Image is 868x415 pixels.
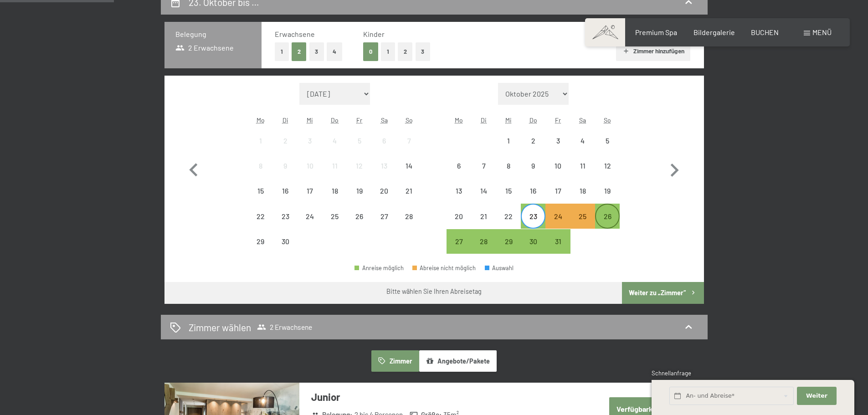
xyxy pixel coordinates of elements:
span: Kinder [363,30,385,38]
div: Abreise nicht möglich [545,179,570,203]
div: 1 [497,137,520,160]
div: Mon Oct 06 2025 [447,154,471,178]
div: Abreise nicht möglich [323,204,347,228]
div: Abreise möglich [447,229,471,254]
div: Sat Oct 18 2025 [570,179,595,203]
div: Thu Oct 23 2025 [521,204,545,228]
div: 24 [546,213,569,236]
div: 20 [373,187,395,210]
div: 2 [522,137,544,160]
div: Abreise nicht möglich [372,204,396,228]
div: Abreise nicht möglich [570,154,595,178]
div: 8 [249,162,272,185]
div: Abreise nicht möglich [372,128,396,153]
h3: Belegung [175,29,251,39]
div: Mon Oct 27 2025 [447,229,471,254]
div: Thu Sep 18 2025 [323,179,347,203]
div: Fri Oct 24 2025 [545,204,570,228]
abbr: Samstag [579,116,586,124]
div: Abreise nicht möglich [273,204,298,228]
abbr: Sonntag [406,116,413,124]
div: Fri Oct 31 2025 [545,229,570,254]
div: 14 [473,187,495,210]
div: Abreise nicht möglich [248,229,273,254]
div: Abreise möglich [545,229,570,254]
div: Abreise nicht möglich [347,204,372,228]
div: Abreise nicht möglich [496,154,521,178]
div: Abreise nicht möglich [396,128,421,153]
div: Abreise nicht möglich [347,179,372,203]
div: Abreise nicht möglich [347,154,372,178]
button: 3 [309,42,324,61]
div: Abreise nicht möglich [248,154,273,178]
div: Abreise nicht möglich [447,204,471,228]
div: 23 [522,213,544,236]
div: Abreise nicht möglich [496,128,521,153]
div: Mon Sep 29 2025 [248,229,273,254]
div: Abreise nicht möglich [396,204,421,228]
div: Wed Sep 24 2025 [298,204,322,228]
div: Sat Oct 11 2025 [570,154,595,178]
div: Abreise nicht möglich [570,179,595,203]
div: Abreise nicht möglich [472,204,496,228]
div: 2 [274,137,297,160]
h2: Zimmer wählen [189,321,251,334]
div: Thu Oct 02 2025 [521,128,545,153]
div: Abreise nicht möglich [347,128,372,153]
div: Abreise nicht möglich [323,154,347,178]
div: Sat Sep 27 2025 [372,204,396,228]
div: 15 [497,187,520,210]
div: Tue Sep 30 2025 [273,229,298,254]
div: 21 [397,187,420,210]
div: 16 [274,187,297,210]
abbr: Samstag [381,116,388,124]
div: Abreise nicht möglich [298,154,322,178]
div: Anreise möglich [354,265,404,271]
button: 1 [381,42,395,61]
div: Sun Oct 19 2025 [595,179,620,203]
span: Weiter [806,392,827,400]
div: Bitte wählen Sie Ihren Abreisetag [386,287,482,296]
div: 29 [249,238,272,261]
a: BUCHEN [751,28,779,36]
span: 2 Erwachsene [175,43,234,53]
div: Abreise nicht möglich [496,179,521,203]
button: 3 [416,42,431,61]
span: Menü [812,28,832,36]
div: 30 [522,238,544,261]
abbr: Donnerstag [529,116,537,124]
div: Wed Oct 29 2025 [496,229,521,254]
div: 23 [274,213,297,236]
button: 4 [327,42,342,61]
div: Sat Sep 06 2025 [372,128,396,153]
div: Abreise nicht möglich [323,128,347,153]
div: 9 [274,162,297,185]
div: Sun Oct 05 2025 [595,128,620,153]
abbr: Mittwoch [505,116,512,124]
div: 24 [298,213,321,236]
div: 11 [324,162,346,185]
div: 27 [447,238,470,261]
div: Tue Oct 07 2025 [472,154,496,178]
button: Weiter [797,387,836,405]
div: 19 [596,187,619,210]
div: 10 [298,162,321,185]
div: Sun Sep 07 2025 [396,128,421,153]
div: Mon Sep 01 2025 [248,128,273,153]
div: Abreise nicht möglich [595,154,620,178]
div: Abreise nicht möglich [595,179,620,203]
button: Zimmer hinzufügen [616,41,690,61]
abbr: Mittwoch [307,116,313,124]
div: Wed Oct 08 2025 [496,154,521,178]
span: Bildergalerie [693,28,735,36]
div: Sun Sep 14 2025 [396,154,421,178]
div: Tue Sep 16 2025 [273,179,298,203]
div: Abreise nicht möglich [472,154,496,178]
div: 13 [447,187,470,210]
div: 17 [298,187,321,210]
div: Sun Sep 28 2025 [396,204,421,228]
div: 14 [397,162,420,185]
abbr: Freitag [356,116,362,124]
abbr: Montag [455,116,463,124]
